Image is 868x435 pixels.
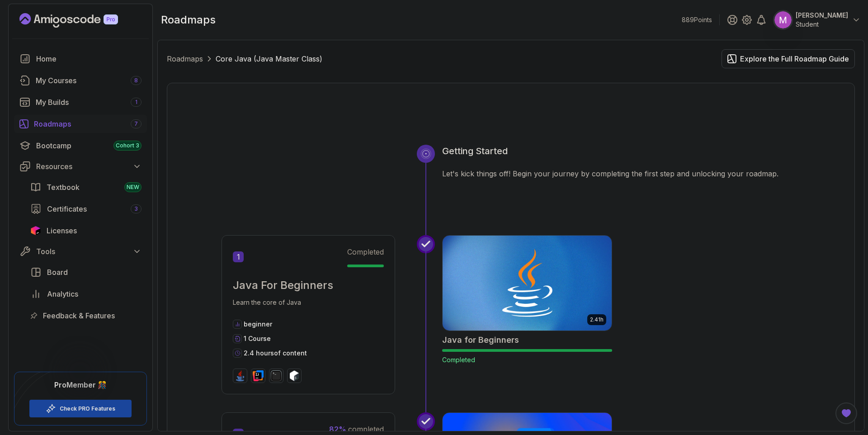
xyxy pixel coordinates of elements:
div: Roadmaps [34,118,142,129]
a: certificates [25,200,147,218]
a: textbook [25,178,147,196]
button: Explore the Full Roadmap Guide [722,49,855,68]
p: Student [796,20,848,29]
h2: Java For Beginners [233,278,384,293]
img: Java for Beginners card [443,236,612,331]
div: Explore the Full Roadmap Guide [740,53,849,64]
span: Cohort 3 [116,142,139,149]
span: Board [47,267,68,278]
span: Feedback & Features [43,310,115,321]
span: 7 [134,120,138,128]
p: [PERSON_NAME] [796,11,848,20]
div: My Courses [36,75,142,86]
p: Let's kick things off! Begin your journey by completing the first step and unlocking your roadmap. [442,168,800,179]
button: user profile image[PERSON_NAME]Student [774,11,861,29]
div: My Builds [36,97,142,108]
div: Bootcamp [36,140,142,151]
a: analytics [25,285,147,303]
div: Resources [36,161,142,172]
span: 1 Course [244,335,271,342]
span: Analytics [47,288,78,299]
span: 82 % [329,425,346,434]
a: courses [14,71,147,90]
img: user profile image [774,11,792,28]
p: 889 Points [682,15,712,24]
span: 1 [233,251,244,262]
span: Completed [442,356,475,364]
span: Completed [347,247,384,256]
img: jetbrains icon [30,226,41,235]
p: beginner [244,320,272,329]
img: java logo [235,370,245,381]
p: Core Java (Java Master Class) [216,53,322,64]
img: terminal logo [271,370,282,381]
img: bash logo [289,370,300,381]
img: intellij logo [253,370,264,381]
span: Certificates [47,203,87,214]
a: builds [14,93,147,111]
span: completed [329,425,384,434]
span: 3 [134,205,138,213]
span: Textbook [47,182,80,193]
a: bootcamp [14,137,147,155]
div: Home [36,53,142,64]
span: 1 [135,99,137,106]
a: roadmaps [14,115,147,133]
h2: Java for Beginners [442,334,519,346]
a: feedback [25,307,147,325]
span: 8 [134,77,138,84]
button: Open Feedback Button [835,402,857,424]
button: Tools [14,243,147,260]
a: Java for Beginners card2.41hJava for BeginnersCompleted [442,235,612,364]
h3: Getting Started [442,145,800,157]
p: 2.4 hours of content [244,349,307,358]
a: Roadmaps [167,53,203,64]
a: home [14,50,147,68]
p: Learn the core of Java [233,296,384,309]
a: board [25,263,147,281]
div: Tools [36,246,142,257]
button: Check PRO Features [29,399,132,418]
p: 2.41h [590,316,604,323]
span: NEW [127,184,139,191]
button: Resources [14,158,147,175]
a: Check PRO Features [60,405,115,412]
span: Licenses [47,225,77,236]
a: Landing page [19,13,139,28]
h2: roadmaps [161,13,216,27]
a: licenses [25,222,147,240]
